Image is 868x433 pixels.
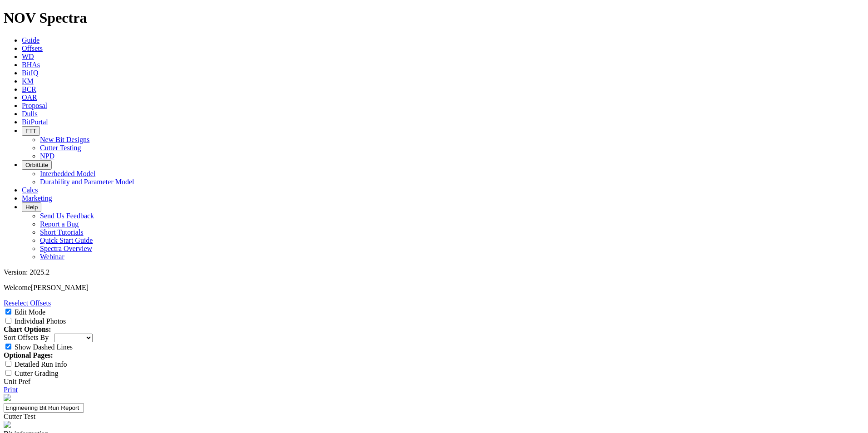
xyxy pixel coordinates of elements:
[15,308,45,316] label: Edit Mode
[4,421,11,428] img: spectra-logo.8771a380.png
[4,325,51,333] strong: Chart Options:
[4,299,51,307] a: Reselect Offsets
[4,268,864,276] div: Version: 2025.2
[40,236,93,244] a: Quick Start Guide
[40,245,92,252] a: Spectra Overview
[22,118,48,126] a: BitPortal
[4,394,11,401] img: NOV_WT_RH_Logo_Vert_RGB_F.d63d51a4.png
[15,343,73,351] label: Show Dashed Lines
[22,85,36,93] a: BCR
[22,93,37,101] a: OAR
[15,360,67,368] label: Detailed Run Info
[22,77,34,85] a: KM
[15,369,58,377] label: Cutter Grading
[40,220,79,228] a: Report a Bug
[40,170,95,177] a: Interbedded Model
[4,394,864,430] report-header: 'Engineering Bit Run Report'
[40,212,94,220] a: Send Us Feedback
[22,36,39,44] a: Guide
[22,126,40,136] button: FTT
[22,202,41,212] button: Help
[40,178,134,186] a: Durability and Parameter Model
[4,413,864,421] div: Cutter Test
[22,102,47,109] a: Proposal
[22,53,34,60] a: WD
[22,61,40,69] a: BHAs
[4,284,864,292] p: Welcome
[4,378,30,385] a: Unit Pref
[40,228,84,236] a: Short Tutorials
[25,204,38,211] span: Help
[22,110,38,118] a: Dulls
[40,144,81,152] a: Cutter Testing
[4,334,49,341] label: Sort Offsets By
[40,253,64,261] a: Webinar
[22,194,52,202] a: Marketing
[4,403,84,413] input: Click to edit report title
[22,160,52,170] button: OrbitLite
[40,136,89,143] a: New Bit Designs
[31,284,89,291] span: [PERSON_NAME]
[25,128,36,134] span: FTT
[4,351,53,359] strong: Optional Pages:
[4,10,864,26] h1: NOV Spectra
[22,44,43,52] a: Offsets
[15,317,66,325] label: Individual Photos
[40,152,54,160] a: NPD
[22,69,38,77] a: BitIQ
[4,386,18,394] a: Print
[25,162,48,168] span: OrbitLite
[22,186,38,194] a: Calcs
